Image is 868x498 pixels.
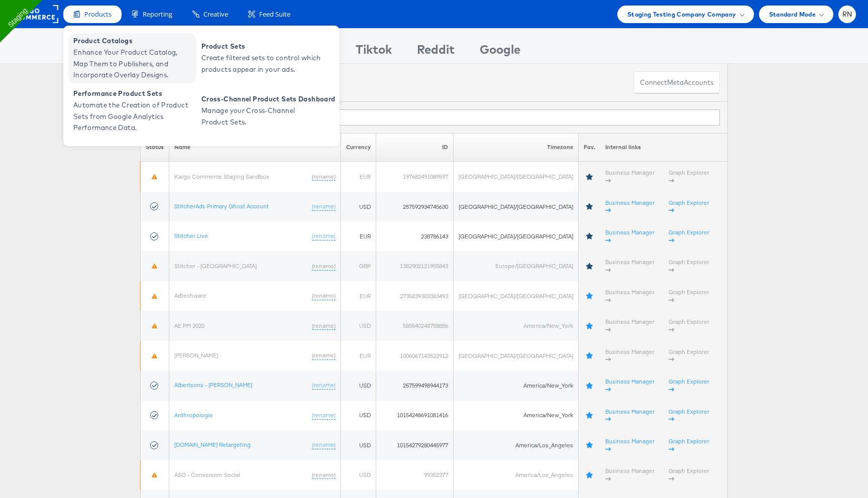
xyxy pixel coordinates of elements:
a: Graph Explorer [669,258,709,274]
a: Business Manager [605,318,655,333]
a: Kargo Commerce Staging Sandbox [174,173,269,180]
span: RN [842,11,852,18]
td: EUR [341,162,376,192]
a: Business Manager [605,378,655,393]
a: (rename) [312,322,336,330]
a: [DOMAIN_NAME] Retargeting [174,441,251,448]
td: USD [341,430,376,460]
td: 1382902121955843 [376,251,454,281]
a: StitcherAds Primary Ghost Account [174,202,269,210]
td: 585540248758886 [376,311,454,340]
td: USD [341,460,376,489]
a: Graph Explorer [669,467,709,482]
a: Business Manager [605,169,655,184]
a: Business Manager [605,467,655,482]
a: Performance Product Sets Automate the Creation of Product Sets from Google Analytics Performance ... [68,86,196,136]
td: America/New_York [454,311,579,340]
td: 1006067143522912 [376,341,454,370]
th: Timezone [454,133,579,162]
a: Graph Explorer [669,348,709,363]
a: Anthropologie [174,411,213,419]
span: Performance Product Sets [73,88,194,99]
td: [GEOGRAPHIC_DATA]/[GEOGRAPHIC_DATA] [454,281,579,311]
a: Graph Explorer [669,318,709,333]
span: Staging Testing Company Company [627,9,736,20]
div: Reddit [417,41,455,63]
a: Adtechware [174,292,206,299]
td: EUR [341,281,376,311]
td: USD [341,311,376,340]
span: Products [84,10,112,19]
span: Automate the Creation of Product Sets from Google Analytics Performance Data. [73,99,194,134]
td: [GEOGRAPHIC_DATA]/[GEOGRAPHIC_DATA] [454,341,579,370]
th: Currency [341,133,376,162]
td: America/Los_Angeles [454,430,579,460]
span: Create filtered sets to control which products appear in your ads. [201,52,322,75]
span: Enhance Your Product Catalog, Map Them to Publishers, and Incorporate Overlay Designs. [73,47,194,81]
button: ConnectmetaAccounts [633,71,720,94]
div: Tiktok [356,41,392,63]
input: Filter [214,109,720,126]
span: Feed Suite [259,10,290,19]
td: [GEOGRAPHIC_DATA]/[GEOGRAPHIC_DATA] [454,162,579,192]
a: (rename) [312,232,336,240]
a: [PERSON_NAME] [174,351,218,359]
td: America/New_York [454,401,579,430]
th: Status [141,133,169,162]
a: Business Manager [605,348,655,363]
span: Standard Mode [769,9,816,20]
a: Business Manager [605,258,655,274]
td: USD [341,192,376,221]
a: Graph Explorer [669,437,709,453]
a: Graph Explorer [669,408,709,423]
td: USD [341,370,376,400]
span: meta [667,78,684,87]
a: Graph Explorer [669,228,709,244]
a: Business Manager [605,288,655,304]
span: Product Catalogs [73,35,194,47]
td: 10154279280445977 [376,430,454,460]
a: Graph Explorer [669,199,709,214]
span: Reporting [143,10,172,19]
a: (rename) [312,471,336,479]
span: Creative [203,10,228,19]
td: EUR [341,221,376,251]
a: Stitcher - [GEOGRAPHIC_DATA] [174,262,257,270]
td: America/Los_Angeles [454,460,579,489]
a: Graph Explorer [669,378,709,393]
a: Graph Explorer [669,288,709,304]
td: 257592934745630 [376,192,454,221]
a: Business Manager [605,199,655,214]
td: 10154248691081416 [376,401,454,430]
a: AE PM 2020 [174,322,204,329]
td: 99352377 [376,460,454,489]
th: Name [169,133,341,162]
td: EUR [341,341,376,370]
a: (rename) [312,292,336,300]
span: Product Sets [201,41,322,52]
td: 197682491089597 [376,162,454,192]
a: Business Manager [605,437,655,453]
a: (rename) [312,351,336,360]
td: 257599498944173 [376,370,454,400]
span: Manage your Cross-Channel Product Sets. [201,105,322,128]
td: 2735839383383493 [376,281,454,311]
div: Google [480,41,520,63]
a: Albertsons - [PERSON_NAME] [174,381,252,389]
a: Stitcher Live [174,232,208,239]
a: Business Manager [605,408,655,423]
a: (rename) [312,202,336,211]
td: America/New_York [454,370,579,400]
td: Europe/[GEOGRAPHIC_DATA] [454,251,579,281]
td: [GEOGRAPHIC_DATA]/[GEOGRAPHIC_DATA] [454,192,579,221]
td: USD [341,401,376,430]
span: Cross-Channel Product Sets Dashboard [201,93,335,105]
a: (rename) [312,173,336,181]
a: Business Manager [605,228,655,244]
a: (rename) [312,441,336,449]
a: Graph Explorer [669,169,709,184]
a: Cross-Channel Product Sets Dashboard Manage your Cross-Channel Product Sets. [196,86,338,136]
a: (rename) [312,262,336,271]
th: ID [376,133,454,162]
a: ASO - Conversion Social [174,471,240,478]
